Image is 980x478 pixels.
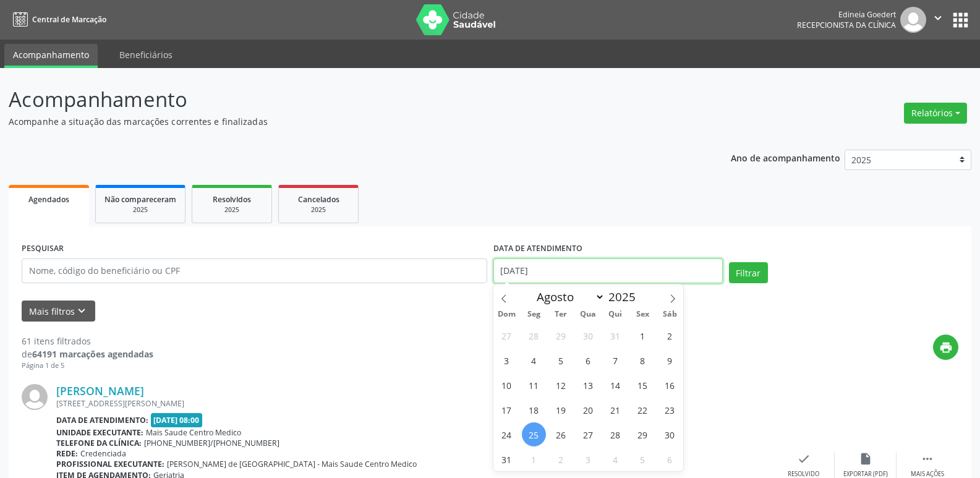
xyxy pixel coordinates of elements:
[75,304,88,318] i: keyboard_arrow_down
[729,262,768,283] button: Filtrar
[797,452,811,466] i: check
[658,348,682,372] span: Agosto 9, 2025
[56,427,143,438] b: Unidade executante:
[631,373,655,397] span: Agosto 15, 2025
[522,373,546,397] span: Agosto 11, 2025
[22,258,487,283] input: Nome, código do beneficiário ou CPF
[631,447,655,471] span: Setembro 5, 2025
[797,20,896,30] span: Recepcionista da clínica
[288,205,349,215] div: 2025
[22,384,48,410] img: img
[603,348,628,372] span: Agosto 7, 2025
[576,373,600,397] span: Agosto 13, 2025
[56,415,148,425] b: Data de atendimento:
[22,335,153,348] div: 61 itens filtrados
[201,205,263,215] div: 2025
[576,398,600,422] span: Agosto 20, 2025
[658,323,682,348] span: Agosto 2, 2025
[576,447,600,471] span: Setembro 3, 2025
[495,348,519,372] span: Agosto 3, 2025
[549,323,573,348] span: Julho 29, 2025
[111,44,181,66] a: Beneficiários
[631,323,655,348] span: Agosto 1, 2025
[629,310,656,318] span: Sex
[549,348,573,372] span: Agosto 5, 2025
[547,310,574,318] span: Ter
[32,348,153,360] strong: 64191 marcações agendadas
[493,239,582,258] label: DATA DE ATENDIMENTO
[602,310,629,318] span: Qui
[900,7,926,33] img: img
[9,9,106,30] a: Central de Marcação
[9,84,683,115] p: Acompanhamento
[213,194,251,205] span: Resolvidos
[631,348,655,372] span: Agosto 8, 2025
[493,258,723,283] input: Selecione um intervalo
[549,398,573,422] span: Agosto 19, 2025
[576,422,600,446] span: Agosto 27, 2025
[531,288,605,305] select: Month
[520,310,547,318] span: Seg
[144,438,279,448] span: [PHONE_NUMBER]/[PHONE_NUMBER]
[56,384,144,398] a: [PERSON_NAME]
[658,447,682,471] span: Setembro 6, 2025
[80,448,126,459] span: Credenciada
[926,7,950,33] button: 
[576,348,600,372] span: Agosto 6, 2025
[931,11,945,25] i: 
[151,413,203,427] span: [DATE] 08:00
[950,9,971,31] button: apps
[522,323,546,348] span: Julho 28, 2025
[549,373,573,397] span: Agosto 12, 2025
[56,398,773,409] div: [STREET_ADDRESS][PERSON_NAME]
[631,422,655,446] span: Agosto 29, 2025
[22,348,153,361] div: de
[658,373,682,397] span: Agosto 16, 2025
[22,239,64,258] label: PESQUISAR
[576,323,600,348] span: Julho 30, 2025
[631,398,655,422] span: Agosto 22, 2025
[495,323,519,348] span: Julho 27, 2025
[28,194,69,205] span: Agendados
[493,310,521,318] span: Dom
[603,447,628,471] span: Setembro 4, 2025
[731,150,840,165] p: Ano de acompanhamento
[656,310,683,318] span: Sáb
[495,422,519,446] span: Agosto 24, 2025
[32,14,106,25] span: Central de Marcação
[605,289,646,305] input: Year
[574,310,602,318] span: Qua
[603,422,628,446] span: Agosto 28, 2025
[603,398,628,422] span: Agosto 21, 2025
[104,205,176,215] div: 2025
[146,427,241,438] span: Mais Saude Centro Medico
[56,459,164,469] b: Profissional executante:
[522,447,546,471] span: Setembro 1, 2025
[797,9,896,20] div: Edineia Goedert
[549,422,573,446] span: Agosto 26, 2025
[603,323,628,348] span: Julho 31, 2025
[104,194,176,205] span: Não compareceram
[22,301,95,322] button: Mais filtroskeyboard_arrow_down
[22,361,153,371] div: Página 1 de 5
[549,447,573,471] span: Setembro 2, 2025
[522,422,546,446] span: Agosto 25, 2025
[859,452,872,466] i: insert_drive_file
[495,447,519,471] span: Agosto 31, 2025
[56,448,78,459] b: Rede:
[495,373,519,397] span: Agosto 10, 2025
[522,398,546,422] span: Agosto 18, 2025
[921,452,934,466] i: 
[658,422,682,446] span: Agosto 30, 2025
[904,103,967,124] button: Relatórios
[939,341,953,354] i: print
[933,335,958,360] button: print
[298,194,339,205] span: Cancelados
[9,115,683,128] p: Acompanhe a situação das marcações correntes e finalizadas
[56,438,142,448] b: Telefone da clínica:
[4,44,98,68] a: Acompanhamento
[167,459,417,469] span: [PERSON_NAME] de [GEOGRAPHIC_DATA] - Mais Saude Centro Medico
[658,398,682,422] span: Agosto 23, 2025
[495,398,519,422] span: Agosto 17, 2025
[522,348,546,372] span: Agosto 4, 2025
